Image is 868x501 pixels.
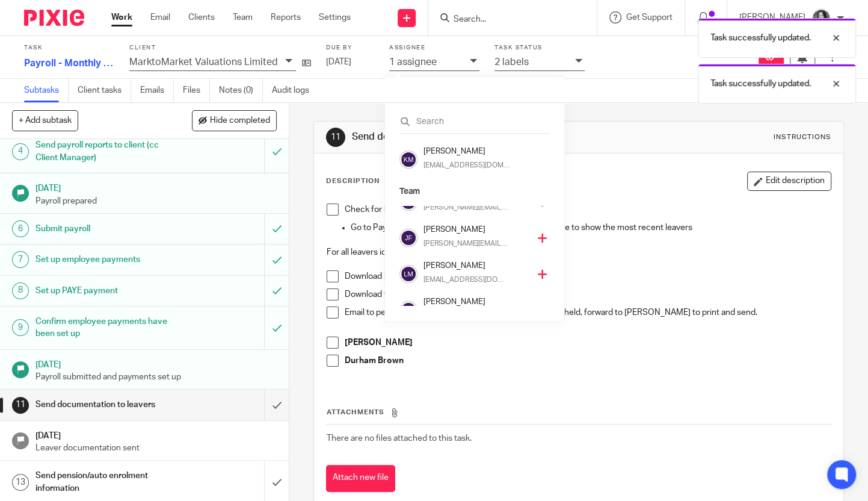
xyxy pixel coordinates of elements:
a: Settings [319,11,351,23]
img: Pixie [24,10,84,26]
a: Work [111,11,132,23]
h1: Send documentation to leavers [35,396,180,414]
p: [PERSON_NAME][EMAIL_ADDRESS][DOMAIN_NAME] [423,238,508,249]
p: Task successfully updated. [710,32,811,44]
h1: Send pension/auto enrolment information [35,467,180,497]
a: Team [233,11,253,23]
h4: [PERSON_NAME] [423,296,529,308]
p: Description [326,176,380,186]
p: Team [399,185,550,198]
span: Hide completed [210,116,270,126]
div: 9 [12,319,29,336]
span: Attachments [327,409,384,415]
a: Subtasks [24,79,69,102]
div: 11 [12,397,29,414]
a: Reports [271,11,301,23]
h4: [PERSON_NAME] [423,260,529,272]
label: Assignee [389,44,479,52]
label: Task [24,44,114,52]
p: [PERSON_NAME][EMAIL_ADDRESS][DOMAIN_NAME] [423,202,508,213]
span: [DATE] [326,58,351,66]
a: Files [183,79,210,102]
a: Notes (0) [219,79,263,102]
div: Instructions [774,132,831,142]
div: 13 [12,474,29,491]
button: Edit description [747,172,831,191]
h4: [PERSON_NAME] [423,146,535,157]
a: Emails [140,79,174,102]
strong: Durham Brown [345,356,404,365]
img: svg%3E [399,265,417,283]
a: Clients [188,11,215,23]
p: Payroll submitted and payments set up [35,371,277,383]
label: Client [129,44,311,52]
img: svg%3E [399,151,417,169]
div: 4 [12,143,29,160]
p: Email to personal email address if held. If no personal email held, forward to [PERSON_NAME] to p... [345,307,831,319]
div: 11 [326,128,345,147]
p: Download final payslip [345,288,831,300]
h4: [PERSON_NAME] [423,224,529,235]
p: Leaver documentation sent [35,442,277,454]
p: 1 assignee [389,57,437,67]
span: There are no files attached to this task. [327,434,472,443]
h1: Send payroll reports to client (cc Client Manager) [35,136,180,167]
p: Payroll prepared [35,195,277,207]
h1: Set up PAYE payment [35,282,180,300]
h1: [DATE] [35,427,277,442]
img: brodie%203%20small.jpg [811,8,831,28]
a: Client tasks [78,79,131,102]
p: Check for leavers in the period [345,204,831,216]
h1: Submit payroll [35,220,180,238]
div: 6 [12,220,29,237]
strong: [PERSON_NAME] [345,338,413,347]
h1: Set up employee payments [35,250,180,269]
p: Task successfully updated. [710,78,811,90]
img: svg%3E [399,229,417,247]
h1: [DATE] [35,179,277,194]
p: Download P45 [345,270,831,282]
a: Audit logs [272,79,318,102]
p: Go to Payroll > Employees > History and filter by leave date to show the most recent leavers [351,222,831,234]
input: Search [399,116,550,128]
h1: [DATE] [35,356,277,371]
img: svg%3E [399,301,417,319]
div: 7 [12,251,29,268]
label: Due by [326,44,374,52]
p: MarktoMarket Valuations Limited [129,57,278,67]
a: Email [150,11,170,23]
div: 8 [12,282,29,299]
h1: Confirm employee payments have been set up [35,313,180,343]
button: Attach new file [326,465,395,492]
p: [EMAIL_ADDRESS][DOMAIN_NAME] [423,275,508,285]
p: For all leavers identified [327,246,831,258]
button: Hide completed [192,110,277,131]
button: + Add subtask [12,110,78,131]
h1: Send documentation to leavers [352,131,605,143]
p: [EMAIL_ADDRESS][DOMAIN_NAME] [423,160,512,171]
